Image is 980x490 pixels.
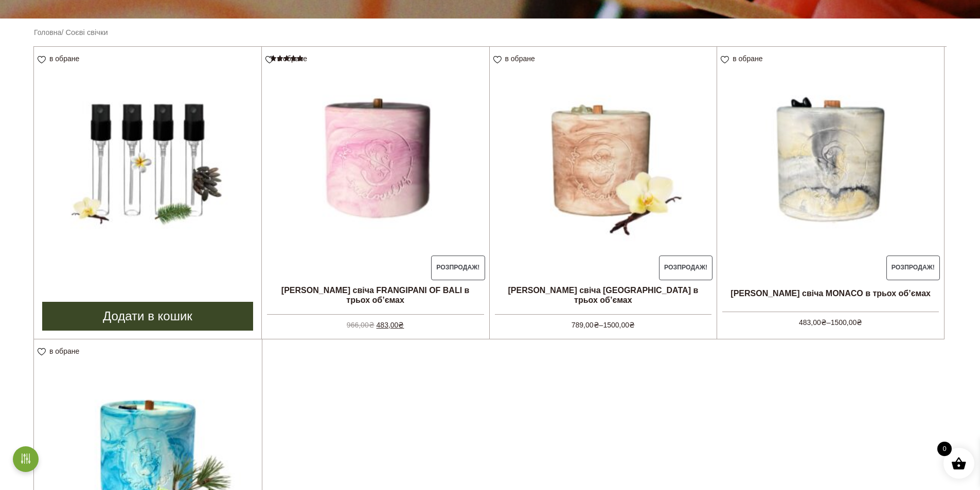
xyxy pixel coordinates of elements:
a: Розпродаж! [PERSON_NAME] свіча [GEOGRAPHIC_DATA] в трьох об’ємах 789,00₴–1500,00₴ [490,47,717,329]
img: unfavourite.svg [38,56,46,64]
span: Розпродаж! [431,256,485,280]
span: ₴ [369,321,375,329]
bdi: 789,00 [572,321,599,329]
a: в обране [493,55,539,63]
bdi: 966,00 [347,321,375,329]
a: Головна [34,28,61,37]
a: Додати в кошик: “Сет-тестер ароматів” [42,302,253,331]
span: – [495,314,712,331]
span: ₴ [821,318,827,326]
span: Розпродаж! [886,256,940,280]
a: Розпродаж! [PERSON_NAME] свіча MONACO в трьох об’ємах 483,00₴–1500,00₴ [717,47,944,328]
a: в обране [38,55,83,63]
span: ₴ [857,318,862,326]
bdi: 1500,00 [603,321,635,329]
bdi: 1500,00 [831,318,863,326]
a: в обране [721,55,766,63]
span: в обране [49,347,79,355]
nav: Breadcrumb [34,27,946,38]
img: unfavourite.svg [493,56,502,64]
span: Розпродаж! [659,256,713,280]
bdi: 483,00 [799,318,827,326]
span: в обране [49,55,79,63]
a: в обране [38,347,83,355]
span: 0 [937,442,952,456]
img: unfavourite.svg [38,348,46,356]
h2: [PERSON_NAME] свіча MONACO в трьох об’ємах [717,281,944,306]
span: ₴ [594,321,599,329]
bdi: 483,00 [377,321,404,329]
h2: [PERSON_NAME] свіча [GEOGRAPHIC_DATA] в трьох об’ємах [490,281,717,309]
span: в обране [505,55,535,63]
span: в обране [733,55,762,63]
img: unfavourite.svg [721,56,729,64]
img: unfavourite.svg [265,56,274,64]
span: ₴ [398,321,404,329]
span: в обране [277,55,307,63]
span: ₴ [629,321,635,329]
a: в обране [265,55,311,63]
h2: [PERSON_NAME] свіча FRANGIPANI OF BALI в трьох об’ємах [262,281,489,309]
a: Розпродаж! [PERSON_NAME] свіча FRANGIPANI OF BALI в трьох об’ємахОцінено в 5.00 з 5 [262,47,489,329]
span: – [722,312,939,328]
